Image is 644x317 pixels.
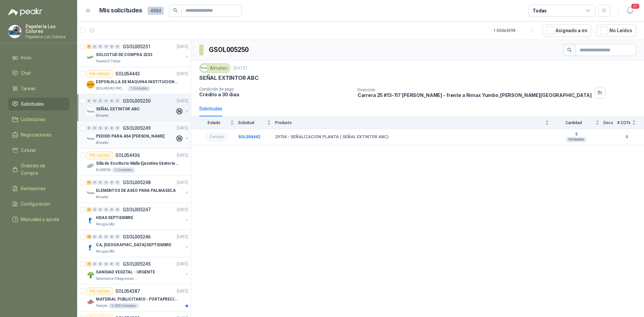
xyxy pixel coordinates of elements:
span: Negociaciones [21,131,52,139]
a: Chat [8,67,69,80]
span: Cotizar [21,147,36,154]
h3: GSOL005250 [209,45,250,55]
div: 0 [92,180,97,185]
div: 0 [98,44,103,49]
img: Company Logo [87,271,95,279]
p: GSOL005247 [123,207,151,212]
div: 0 [104,126,109,130]
span: Órdenes de Compra [21,162,63,177]
button: Asignado a mi [542,24,591,37]
div: 0 [98,99,103,103]
img: Logo peakr [8,8,42,16]
div: 0 [109,99,114,103]
a: Negociaciones [8,128,69,141]
th: Cantidad [553,116,603,129]
div: 0 [109,180,114,185]
div: 0 [115,126,120,130]
div: 11 [87,180,92,185]
p: SEÑAL EXTINTOR ABC [96,106,140,112]
div: 0 [87,99,92,103]
div: Almatec [199,63,231,73]
p: KLARENS [96,167,111,173]
p: SOL054436 [115,153,140,158]
div: Cerrado [206,133,227,141]
p: PEDIDO PARA A54 [PERSON_NAME] [96,133,164,140]
div: 0 [98,234,103,239]
a: 9 0 0 0 0 0 GSOL005251[DATE] Company LogoSOLICITUD DE COMPRA 2233Panela El Trébol [87,43,190,64]
p: [DATE] [177,71,188,77]
div: Por cotizar [87,287,113,295]
th: Docs [603,116,617,129]
span: Manuales y ayuda [21,216,59,223]
img: Company Logo [87,298,95,306]
p: GSOL005249 [123,126,151,130]
p: Carrera 25 #13-117 [PERSON_NAME] - frente a Rimax Yumbo , [PERSON_NAME][GEOGRAPHIC_DATA] [358,92,592,98]
div: 2 Unidades [112,167,135,173]
a: Remisiones [8,182,69,195]
span: Producto [275,120,544,125]
p: SANIDAD VEGETAL - URGENTE [96,269,155,275]
a: Cotizar [8,144,69,157]
div: Todas [533,7,547,14]
div: 0 [104,262,109,266]
p: Condición de pago [199,87,352,92]
a: 11 0 0 0 0 0 GSOL005248[DATE] Company LogoELEMENTOS DE ASEO PARA PALMASECAAlmatec [87,178,190,200]
b: 0 [617,134,636,140]
p: Silla de Escritorio Malla Ejecutiva Giratoria Cromada con Reposabrazos Fijo Negra [96,160,179,167]
span: Chat [21,69,31,77]
th: Estado [191,116,238,129]
p: [DATE] [177,125,188,131]
span: search [567,48,572,52]
div: 3 [87,207,92,212]
p: Perugia SAS [96,249,114,254]
p: Crédito a 30 días [199,92,352,97]
div: 0 [92,234,97,239]
div: Unidades [566,137,587,142]
div: 0 [92,207,97,212]
img: Company Logo [87,108,95,116]
span: 21 [631,3,640,9]
th: Solicitud [238,116,275,129]
button: 21 [624,5,636,17]
p: Almatec [96,195,109,200]
b: 29754 - SEÑALIZACION PLANTA ( SEÑAL EXTINTOR ABC) [275,135,388,140]
span: Configuración [21,200,50,208]
span: Cantidad [553,120,594,125]
div: 0 [92,44,97,49]
img: Company Logo [8,25,21,38]
div: 0 [98,180,103,185]
span: search [173,8,178,13]
p: [DATE] [177,288,188,295]
a: Licitaciones [8,113,69,126]
span: Inicio [21,54,32,61]
img: Company Logo [87,81,95,89]
div: 0 [92,99,97,103]
p: GSOL005245 [123,262,151,266]
a: 19 0 0 0 0 0 GSOL005246[DATE] Company LogoCA, [GEOGRAPHIC_DATA] SEPTIEMBREPerugia SAS [87,233,190,254]
a: Manuales y ayuda [8,213,69,226]
div: 0 [98,262,103,266]
div: 0 [115,262,120,266]
p: MATERIAL PUBLICITARIO - PORTAPRECIOS VER ADJUNTO [96,296,179,303]
div: 0 [109,262,114,266]
a: 0 0 0 0 0 0 GSOL005249[DATE] Company LogoPEDIDO PARA A54 [PERSON_NAME]Almatec [87,124,190,146]
img: Company Logo [87,53,95,61]
p: [DATE] [177,44,188,50]
img: Company Logo [87,162,95,170]
p: [DATE] [177,98,188,104]
p: Papeleria Los Colores [25,35,69,39]
div: 0 [104,207,109,212]
a: SOL054442 [238,135,260,139]
p: SEGURIDAD PROVISER LTDA [96,86,126,91]
div: 19 [87,234,92,239]
p: SOLICITUD DE COMPRA 2233 [96,52,152,58]
div: 0 [98,126,103,130]
a: Por cotizarSOL054436[DATE] Company LogoSilla de Escritorio Malla Ejecutiva Giratoria Cromada con ... [77,149,191,176]
a: Inicio [8,51,69,64]
p: Salamanca Oleaginosas SAS [96,276,138,281]
div: 5.000 Unidades [109,303,139,309]
div: 0 [98,207,103,212]
div: 1 - 50 de 3098 [493,25,537,36]
div: Por cotizar [87,70,113,78]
